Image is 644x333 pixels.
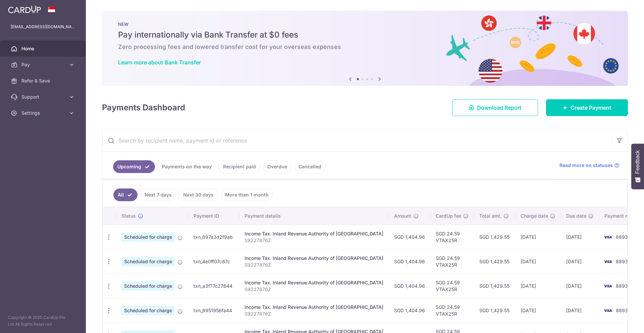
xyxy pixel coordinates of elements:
td: SGD 24.59 VTAX25R [430,249,474,274]
img: Bank transfer banner [102,11,628,86]
span: Due date [566,213,586,219]
button: Feedback - Show survey [631,144,644,189]
span: Charge date [521,213,548,219]
th: Payment details [239,207,389,225]
a: More than 1 month [221,188,273,201]
span: Feedback [635,150,641,174]
span: Status [121,213,136,219]
div: Income Tax. Inland Revenue Authority of [GEOGRAPHIC_DATA] [245,304,383,311]
td: [DATE] [561,225,599,249]
td: [DATE] [515,274,561,298]
td: SGD 1,404.96 [389,249,430,274]
span: Create Payment [571,104,611,112]
img: Bank Card [601,233,614,241]
td: SGD 1,429.55 [474,274,515,298]
a: All [113,188,138,201]
span: Refer & Save [21,77,66,84]
td: SGD 1,404.96 [389,225,430,249]
td: txn_4e0ff07c87c [188,249,239,274]
img: Bank Card [601,282,614,290]
img: Bank Card [601,307,614,315]
p: NEW [118,21,612,27]
a: Recipient paid [219,160,260,173]
a: Cancelled [294,160,326,173]
span: Total amt. [479,213,501,219]
td: SGD 24.59 VTAX25R [430,298,474,323]
span: Settings [21,110,66,116]
td: [DATE] [561,274,599,298]
div: Income Tax. Inland Revenue Authority of [GEOGRAPHIC_DATA] [245,255,383,262]
span: Scheduled for charge [121,281,175,291]
p: [EMAIL_ADDRESS][DOMAIN_NAME] [11,23,75,30]
td: txn_a3f77c27644 [188,274,239,298]
input: Search by recipient name, payment id or reference [102,130,611,151]
td: SGD 24.59 VTAX25R [430,274,474,298]
td: SGD 1,429.55 [474,298,515,323]
td: [DATE] [515,249,561,274]
a: Overdue [263,160,291,173]
span: Amount [394,213,411,219]
h6: Zero processing fees and lowered transfer cost for your overseas expenses [118,43,612,51]
span: Download Report [477,104,522,112]
p: S9227876Z [245,311,383,317]
div: Income Tax. Inland Revenue Authority of [GEOGRAPHIC_DATA] [245,279,383,286]
td: SGD 1,429.55 [474,249,515,274]
a: Learn more about Bank Transfer [118,59,201,66]
td: SGD 1,429.55 [474,225,515,249]
p: S9227876Z [245,286,383,293]
span: Read more on statuses [559,162,613,169]
div: Income Tax. Inland Revenue Authority of [GEOGRAPHIC_DATA] [245,230,383,237]
span: Scheduled for charge [121,306,175,315]
span: Pay [21,61,66,68]
a: Create Payment [546,99,628,116]
img: CardUp [8,5,41,13]
img: Bank Card [601,258,614,266]
span: Scheduled for charge [121,257,175,266]
th: Payment ID [188,207,239,225]
td: [DATE] [515,298,561,323]
span: 8893 [616,283,628,289]
td: SGD 1,404.96 [389,298,430,323]
td: txn_897a3d2f9ab [188,225,239,249]
span: Home [21,45,66,52]
span: Support [21,94,66,100]
td: SGD 1,404.96 [389,274,430,298]
td: [DATE] [515,225,561,249]
span: 8893 [616,259,628,264]
span: CardUp fee [436,213,461,219]
a: Read more on statuses [559,162,620,169]
a: Payments on the way [158,160,216,173]
h4: Payments Dashboard [102,102,185,114]
td: [DATE] [561,298,599,323]
span: 8893 [616,234,628,240]
td: SGD 24.59 VTAX25R [430,225,474,249]
td: txn_8951956fa44 [188,298,239,323]
a: Download Report [452,99,538,116]
p: S9227876Z [245,237,383,244]
h5: Pay internationally via Bank Transfer at $0 fees [118,30,612,40]
span: 8893 [616,308,628,313]
a: Upcoming [113,160,155,173]
td: [DATE] [561,249,599,274]
p: S9227876Z [245,262,383,268]
a: Next 30 days [179,188,218,201]
span: Scheduled for charge [121,232,175,242]
a: Next 7 days [140,188,176,201]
